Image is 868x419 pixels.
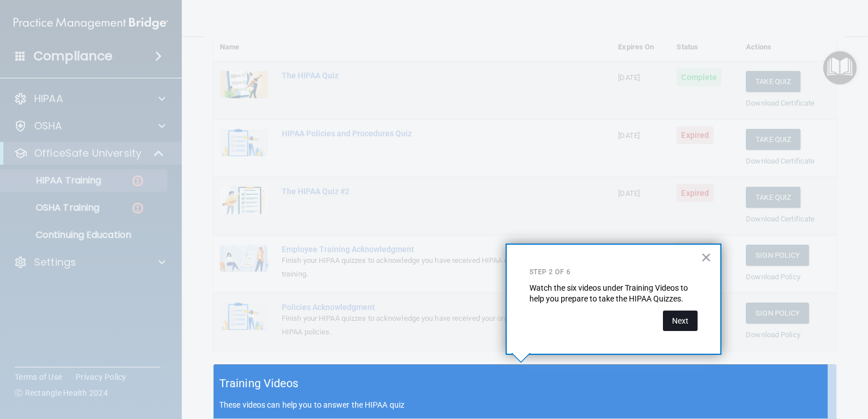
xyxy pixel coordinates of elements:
[529,267,698,277] p: Step 2 of 6
[529,283,698,305] p: Watch the six videos under Training Videos to help you prepare to take the HIPAA Quizzes.
[701,248,712,266] button: Close
[219,374,299,393] h5: Training Videos
[811,342,854,385] iframe: Drift Widget Chat Controller
[219,400,831,409] p: These videos can help you to answer the HIPAA quiz
[663,311,698,331] button: Next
